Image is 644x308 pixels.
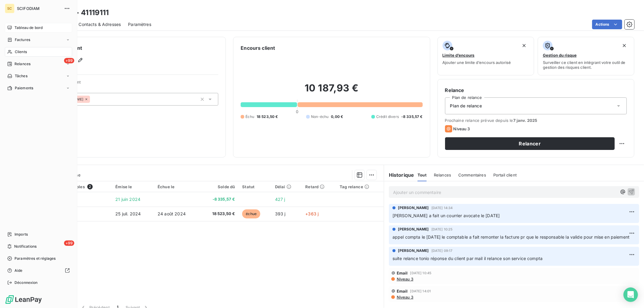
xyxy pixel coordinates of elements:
div: SC [5,4,14,13]
span: [PERSON_NAME] a fait un courrier avocate le [DATE] [392,213,500,218]
span: 2 [87,184,93,189]
button: Relancer [445,137,615,150]
span: -8 335,57 € [401,114,423,119]
span: Email [397,271,408,275]
span: Relances [14,61,30,67]
span: Échu [245,114,254,119]
span: 0,00 € [331,114,343,119]
h6: Informations client [37,44,218,52]
span: Contacts & Adresses [78,21,121,27]
span: 18 523,50 € [257,114,278,119]
h6: Relance [445,87,627,94]
h3: Valgo - 41119111 [53,7,109,18]
span: 24 août 2024 [158,211,186,216]
span: 7 janv. 2025 [513,118,537,123]
span: Tâches [15,73,27,79]
span: [DATE] 14:34 [431,206,453,210]
span: SCIFODIAM [17,6,60,11]
span: Paramètres et réglages [14,256,56,261]
span: Factures [15,37,30,43]
span: Propriétés Client [49,80,218,88]
span: Ajouter une limite d’encours autorisé [443,60,511,65]
span: Notifications [14,244,37,249]
span: 427 j [275,197,285,202]
span: Commentaires [458,173,486,177]
h2: 10 187,93 € [241,82,422,100]
span: Aide [14,268,23,273]
span: Paramètres [128,21,151,27]
span: [DATE] 09:17 [431,249,453,252]
span: Gestion du risque [543,53,577,58]
span: Déconnexion [14,280,38,285]
div: Pièces comptables [47,184,108,189]
button: Limite d’encoursAjouter une limite d’encours autorisé [437,37,534,75]
span: +363 j [305,211,319,216]
a: Tableau de bord [5,23,72,33]
span: Limite d’encours [443,53,475,58]
span: +99 [64,240,74,246]
a: Factures [5,35,72,45]
span: Niveau 3 [396,277,413,281]
span: [DATE] 10:45 [410,271,432,275]
div: Solde dû [203,184,235,189]
span: échue [242,209,260,218]
span: [PERSON_NAME] [398,227,429,232]
input: Ajouter une valeur [90,97,95,102]
a: Paramètres et réglages [5,254,72,263]
div: Tag relance [340,184,380,189]
div: Délai [275,184,298,189]
span: Tout [418,173,427,177]
span: Relances [434,173,451,177]
span: 21 juin 2024 [115,197,140,202]
a: Tâches [5,71,72,81]
span: Clients [15,49,27,55]
span: Email [397,289,408,294]
span: [PERSON_NAME] [398,248,429,253]
span: [DATE] 10:25 [431,227,453,231]
span: Non-échu [311,114,328,119]
span: -8 335,57 € [203,196,235,202]
button: Gestion du risqueSurveiller ce client en intégrant votre outil de gestion des risques client. [538,37,634,75]
img: Logo LeanPay [5,295,42,304]
span: 0 [296,109,299,114]
span: Paiements [15,85,33,91]
h6: Historique [384,171,414,179]
span: appel compta le [DATE] le comptable a fait remonter la facture pr que le responsable la valide po... [392,234,630,240]
span: suite relance tonio réponse du client par mail il relance son service compta [392,256,543,261]
span: +99 [64,58,74,63]
a: Imports [5,230,72,239]
span: [PERSON_NAME] [398,205,429,211]
span: Niveau 3 [396,295,413,300]
span: Tableau de bord [14,25,43,30]
a: Clients [5,47,72,57]
div: Open Intercom Messenger [623,287,638,302]
a: Aide [5,266,72,275]
span: Crédit divers [376,114,399,119]
button: Actions [592,20,622,29]
a: +99Relances [5,59,72,69]
span: Niveau 3 [453,126,470,131]
span: Prochaine relance prévue depuis le [445,118,627,123]
span: 393 j [275,211,286,216]
span: Imports [14,232,28,237]
span: Portail client [493,173,517,177]
div: Échue le [158,184,196,189]
span: 18 523,50 € [203,211,235,217]
a: Paiements [5,83,72,93]
span: 25 juil. 2024 [115,211,141,216]
span: Plan de relance [450,103,482,109]
div: Retard [305,184,332,189]
span: Surveiller ce client en intégrant votre outil de gestion des risques client. [543,60,629,70]
h6: Encours client [241,44,275,52]
div: Émise le [115,184,150,189]
span: [DATE] 14:01 [410,289,431,293]
div: Statut [242,184,268,189]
